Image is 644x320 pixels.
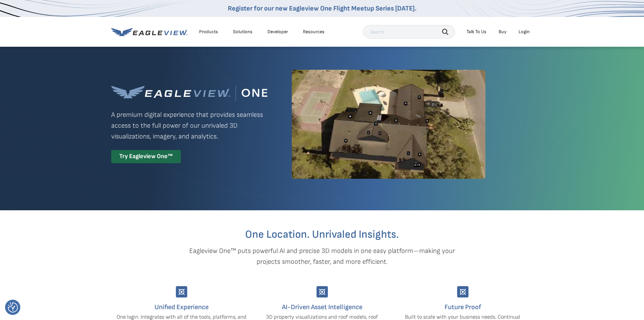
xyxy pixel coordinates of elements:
div: Solutions [233,29,253,35]
h2: One Location. Unrivaled Insights. [116,229,528,240]
p: A premium digital experience that provides seamless access to the full power of our unrivaled 3D ... [111,109,267,142]
h4: AI-Driven Asset Intelligence [257,302,387,313]
input: Search [363,25,455,39]
a: Register for our new Eagleview One Flight Meetup Series [DATE]. [228,4,416,13]
img: Group-9744.svg [316,286,328,298]
div: Talk To Us [467,29,486,35]
button: Consent Preferences [8,302,18,313]
h4: Unified Experience [116,302,247,313]
p: Eagleview One™ puts powerful AI and precise 3D models in one easy platform—making your projects s... [177,246,467,267]
div: Products [199,29,218,35]
a: Buy [499,29,506,35]
div: Login [519,29,530,35]
img: Group-9744.svg [176,286,187,298]
img: Group-9744.svg [457,286,469,298]
img: Revisit consent button [8,302,18,313]
div: Try Eagleview One™ [111,150,181,163]
div: Resources [303,29,325,35]
img: Eagleview One™ [111,85,267,101]
h4: Future Proof [398,302,528,313]
a: Developer [267,29,288,35]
